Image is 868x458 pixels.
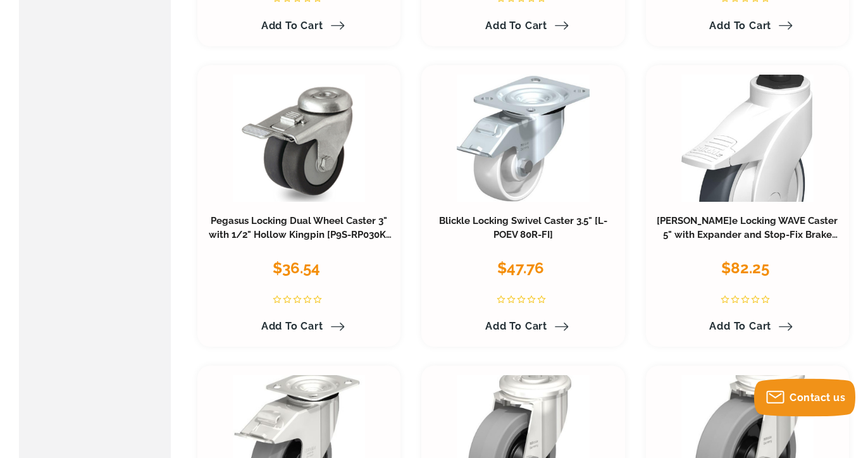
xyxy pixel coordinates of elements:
[790,392,845,404] span: Contact us
[261,320,323,332] span: Add to Cart
[273,259,320,277] span: $36.54
[209,215,392,254] a: Pegasus Locking Dual Wheel Caster 3" with 1/2" Hollow Kingpin [P9S-RP030K-H-TB]
[261,20,323,32] span: Add to Cart
[254,316,345,337] a: Add to Cart
[439,215,607,240] a: Blickle Locking Swivel Caster 3.5" [L-POEV 80R-FI]
[657,215,838,254] a: [PERSON_NAME]e Locking WAVE Caster 5" with Expander and Stop-Fix Brake [LWK-TPA 126K-11-FI-FK-ER52]
[754,379,855,417] button: Contact us
[709,320,771,332] span: Add to Cart
[478,15,569,37] a: Add to Cart
[702,316,793,337] a: Add to Cart
[485,20,547,32] span: Add to Cart
[478,316,569,337] a: Add to Cart
[497,259,544,277] span: $47.76
[485,320,547,332] span: Add to Cart
[721,259,769,277] span: $82.25
[254,15,345,37] a: Add to Cart
[709,20,771,32] span: Add to Cart
[702,15,793,37] a: Add to Cart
